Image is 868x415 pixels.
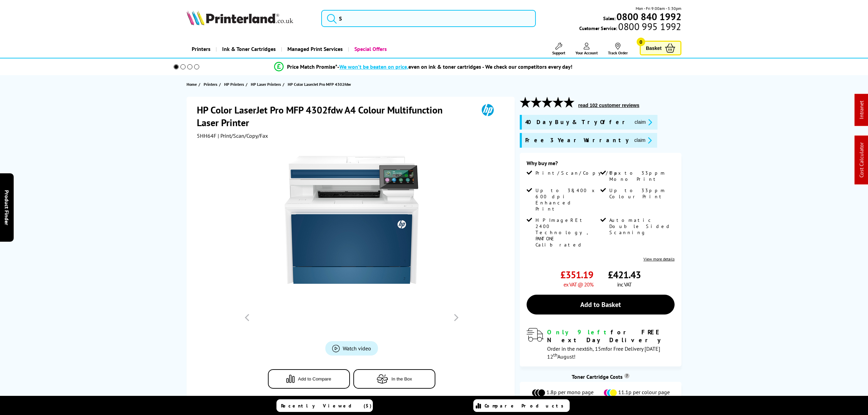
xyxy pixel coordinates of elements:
div: for FREE Next Day Delivery [547,328,675,344]
span: HP ImageREt 2400 Technology, PANTONE Calibrated [535,217,599,248]
h1: HP Color LaserJet Pro MFP 4302fdw A4 Colour Multifunction Laser Printer [197,104,472,129]
a: 0800 840 1992 [615,13,681,20]
a: Add to Basket [527,295,675,314]
span: Home [187,81,197,88]
span: ex VAT @ 20% [564,281,593,288]
a: Support [552,43,565,55]
sup: th [553,352,557,358]
a: Product_All_Videos [325,341,378,356]
span: Mon - Fri 9:00am - 5:30pm [636,5,681,12]
span: Add to Compare [298,376,331,381]
span: | Print/Scan/Copy/Fax [218,132,268,139]
span: Compare Products [485,403,567,409]
span: Product Finder [3,190,10,225]
input: S [321,10,536,27]
span: Price Match Promise* [287,63,337,70]
a: Your Account [575,43,598,55]
span: HP Color LaserJet Pro MFP 4302fdw [288,82,351,87]
div: Why buy me? [527,160,675,170]
button: promo-description [632,136,654,144]
button: promo-description [633,118,654,126]
img: HP [472,104,503,116]
div: Toner Cartridge Costs [520,373,681,380]
a: Track Order [608,43,628,55]
span: HP Printers [224,81,244,88]
span: 0800 995 1992 [617,23,681,30]
span: Printers [204,81,217,88]
a: Managed Print Services [281,40,348,58]
span: Up to 38,400 x 600 dpi Enhanced Print [535,187,599,212]
span: HP Laser Printers [251,81,281,88]
span: 11.1p per colour page [618,389,670,397]
button: read 102 customer reviews [576,102,641,108]
span: Print/Scan/Copy/Fax [535,170,623,176]
span: 5HH64F [197,132,216,139]
span: Up to 33ppm Mono Print [609,170,673,182]
button: In the Box [353,369,435,389]
span: £421.43 [608,268,641,281]
b: 0800 840 1992 [616,10,681,23]
a: Printers [204,81,219,88]
img: HP Color LaserJet Pro MFP 4302fdw [285,153,419,287]
sup: Cost per page [624,373,629,378]
span: 1.8p per mono page [546,389,594,397]
a: HP Printers [224,81,246,88]
a: Home [187,81,199,88]
span: Your Account [575,50,598,55]
span: Only 9 left [547,328,611,336]
span: Sales: [603,15,615,22]
a: Basket 0 [640,41,681,55]
span: Watch video [343,345,371,352]
span: Order in the next for Free Delivery [DATE] 12 August! [547,345,660,360]
span: Ink & Toner Cartridges [222,40,276,58]
span: 6h, 15m [586,345,606,352]
a: Special Offers [348,40,392,58]
span: £351.19 [560,268,593,281]
span: Free 3 Year Warranty [525,136,629,144]
div: - even on ink & toner cartridges - We check our competitors every day! [337,63,572,70]
a: View more details [643,256,675,262]
span: In the Box [392,376,412,381]
span: Recently Viewed (5) [281,403,372,409]
span: We won’t be beaten on price, [339,63,408,70]
span: 40 Day Buy & Try Offer [525,118,629,126]
span: inc VAT [617,281,632,288]
span: Support [552,50,565,55]
a: Recently Viewed (5) [276,399,373,412]
a: Ink & Toner Cartridges [216,40,281,58]
span: 0 [637,38,645,46]
div: modal_delivery [527,328,675,360]
span: Up to 33ppm Colour Print [609,187,673,200]
a: HP Laser Printers [251,81,283,88]
span: Basket [646,43,662,53]
a: Intranet [858,101,865,119]
a: Cost Calculator [858,143,865,178]
button: Add to Compare [268,369,350,389]
li: modal_Promise [164,61,682,73]
a: Printers [187,40,216,58]
span: Customer Service: [579,23,681,31]
span: Automatic Double Sided Scanning [609,217,673,236]
img: Printerland Logo [187,10,293,25]
a: Compare Products [473,399,570,412]
a: Printerland Logo [187,10,313,27]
